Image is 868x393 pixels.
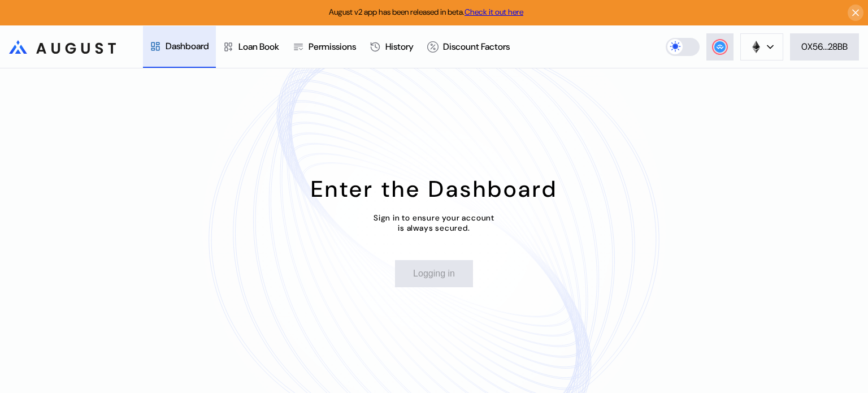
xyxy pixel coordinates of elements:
span: August v2 app has been released in beta. [329,7,523,17]
div: Discount Factors [443,41,510,53]
button: 0X56...28BB [790,33,859,61]
button: chain logo [740,33,783,61]
button: Logging in [395,260,473,287]
div: Enter the Dashboard [311,174,558,204]
div: Loan Book [238,41,279,53]
div: Permissions [309,41,356,53]
div: Dashboard [166,40,209,52]
div: 0X56...28BB [801,41,848,53]
a: History [363,26,420,68]
a: Permissions [286,26,363,68]
a: Check it out here [465,7,523,17]
img: chain logo [750,41,762,53]
a: Loan Book [216,26,286,68]
div: Sign in to ensure your account is always secured. [374,213,494,233]
a: Discount Factors [420,26,517,68]
div: History [385,41,414,53]
a: Dashboard [143,26,216,68]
